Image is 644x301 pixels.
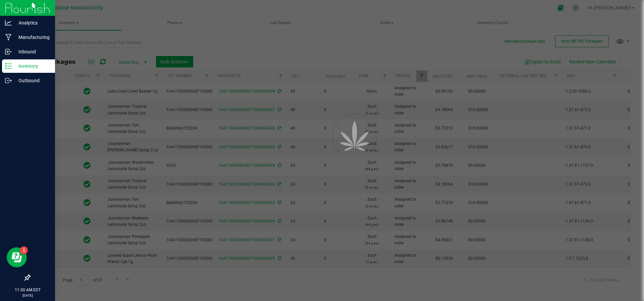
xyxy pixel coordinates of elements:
[12,19,52,27] p: Analytics
[7,247,27,267] iframe: Resource center
[3,287,52,293] p: 11:50 AM EDT
[12,48,52,56] p: Inbound
[20,246,28,254] iframe: Resource center unread badge
[5,48,12,55] inline-svg: Inbound
[5,34,12,41] inline-svg: Manufacturing
[3,293,52,298] p: [DATE]
[5,19,12,26] inline-svg: Analytics
[5,77,12,84] inline-svg: Outbound
[5,63,12,69] inline-svg: Inventory
[12,62,52,70] p: Inventory
[12,77,52,85] p: Outbound
[12,33,52,41] p: Manufacturing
